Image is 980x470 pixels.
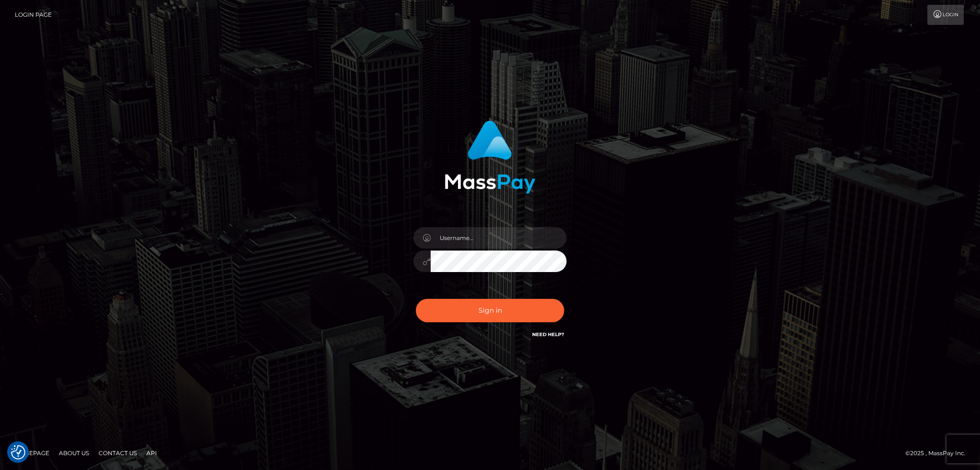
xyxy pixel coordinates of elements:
[905,448,973,459] div: © 2025 , MassPay Inc.
[927,5,964,25] a: Login
[416,299,564,322] button: Sign in
[11,445,25,459] img: Revisit consent button
[55,446,93,460] a: About Us
[95,446,141,460] a: Contact Us
[143,446,161,460] a: API
[532,331,564,338] a: Need Help?
[431,227,567,249] input: Username...
[11,446,53,460] a: Homepage
[15,5,52,25] a: Login Page
[11,445,25,459] button: Consent Preferences
[445,120,535,194] img: MassPay Login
